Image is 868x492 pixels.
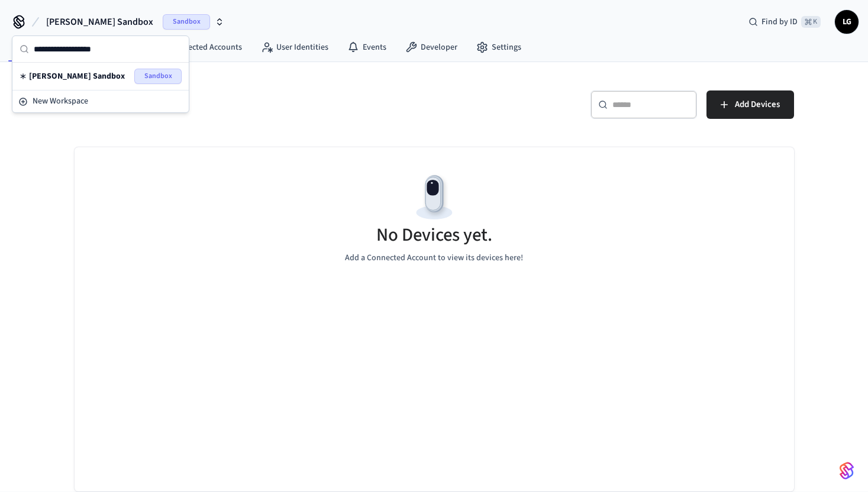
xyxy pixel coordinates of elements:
p: Add a Connected Account to view its devices here! [345,252,523,264]
button: Add Devices [706,90,794,119]
h5: Devices [75,90,427,115]
span: Find by ID [761,16,798,28]
img: Devices Empty State [408,171,461,224]
a: Settings [467,37,531,58]
a: User Identities [251,37,338,58]
span: [PERSON_NAME] Sandbox [46,15,153,29]
div: Suggestions [12,63,189,90]
a: Developer [396,37,467,58]
span: Add Devices [735,97,780,112]
span: ⌘ K [801,16,821,28]
a: Devices [2,37,64,58]
h5: No Devices yet. [376,223,492,247]
a: Connected Accounts [144,37,251,58]
button: New Workspace [14,92,188,111]
button: LG [835,10,859,34]
img: SeamLogoGradient.69752ec5.svg [840,461,854,480]
span: Sandbox [163,14,210,30]
span: Sandbox [134,69,182,84]
span: New Workspace [33,95,88,108]
span: LG [836,11,857,33]
span: [PERSON_NAME] Sandbox [29,70,125,82]
div: Find by ID⌘ K [739,11,830,33]
a: Events [338,37,396,58]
